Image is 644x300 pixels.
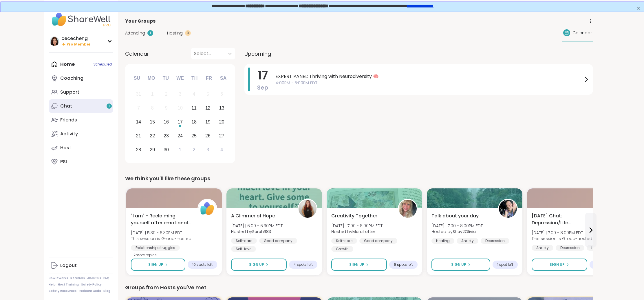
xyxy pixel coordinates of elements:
[275,80,583,86] span: 4:00PM - 5:00PM EDT
[258,67,268,83] span: 17
[202,88,214,101] div: Not available Friday, September 5th, 2025
[550,262,565,267] span: Sign Up
[215,130,228,142] div: Choose Saturday, September 27th, 2025
[294,262,313,267] span: 4 spots left
[299,200,316,218] img: SarahR83
[103,276,109,280] a: FAQ
[453,229,476,234] b: Shay2Olivia
[60,89,79,95] div: Support
[532,236,592,241] span: This session is Group-hosted
[188,130,200,142] div: Choose Thursday, September 25th, 2025
[352,229,375,234] b: MarciLotter
[202,102,214,114] div: Choose Friday, September 12th, 2025
[178,118,183,126] div: 17
[220,90,223,98] div: 6
[349,262,364,267] span: Sign Up
[457,238,478,244] div: Anxiety
[231,259,287,271] button: Sign Up
[60,117,77,123] div: Friends
[556,245,584,251] div: Depression
[249,262,264,267] span: Sign Up
[160,130,173,142] div: Choose Tuesday, September 23rd, 2025
[131,87,228,157] div: month 2025-09
[231,246,256,252] div: Self-love
[165,90,168,98] div: 2
[151,104,154,112] div: 8
[179,146,182,154] div: 1
[60,145,71,151] div: Host
[49,85,113,99] a: Support
[215,102,228,114] div: Choose Saturday, September 13th, 2025
[192,262,213,267] span: 10 spots left
[50,37,59,46] img: cececheng
[219,104,224,112] div: 13
[572,30,592,36] span: Calendar
[219,132,224,140] div: 27
[499,200,517,218] img: Shay2Olivia
[191,104,197,112] div: 11
[136,118,141,126] div: 14
[146,102,159,114] div: Not available Monday, September 8th, 2025
[132,130,145,142] div: Choose Sunday, September 21st, 2025
[532,259,587,271] button: Sign Up
[532,230,592,236] span: [DATE] | 7:00 - 8:00PM EDT
[178,104,183,112] div: 10
[60,131,78,137] div: Activity
[49,259,113,272] a: Logout
[331,212,377,219] span: Creativity Together
[219,118,224,126] div: 20
[125,50,149,58] span: Calendar
[131,230,191,236] span: [DATE] | 5:30 - 6:30PM EDT
[431,259,490,271] button: Sign Up
[131,212,191,226] span: "I am" - Reclaiming yourself after emotional abuse
[70,276,85,280] a: Referrals
[205,118,211,126] div: 19
[231,229,283,234] span: Hosted by
[202,130,214,142] div: Choose Friday, September 26th, 2025
[215,88,228,101] div: Not available Saturday, September 6th, 2025
[244,50,271,58] span: Upcoming
[191,132,197,140] div: 25
[205,104,211,112] div: 12
[193,146,195,154] div: 2
[136,146,141,154] div: 28
[103,289,110,293] a: Blog
[215,143,228,156] div: Choose Saturday, October 4th, 2025
[131,259,185,271] button: Sign Up
[136,90,141,98] div: 31
[174,72,186,85] div: We
[231,238,257,244] div: Self-care
[174,116,186,128] div: Choose Wednesday, September 17th, 2025
[178,132,183,140] div: 24
[252,229,271,234] b: SarahR83
[431,223,483,229] span: [DATE] | 7:00 - 8:00PM EDT
[160,143,173,156] div: Choose Tuesday, September 30th, 2025
[49,113,113,127] a: Friends
[160,116,173,128] div: Choose Tuesday, September 16th, 2025
[188,72,201,85] div: Th
[60,262,77,269] div: Logout
[49,276,68,280] a: How It Works
[191,118,197,126] div: 18
[167,30,183,36] span: Hosting
[49,155,113,169] a: PSI
[259,238,297,244] div: Good company
[399,200,417,218] img: MarciLotter
[109,104,110,109] span: 1
[220,146,223,154] div: 4
[87,276,101,280] a: About Us
[79,289,101,293] a: Redeem Code
[125,30,145,36] span: Attending
[431,229,483,234] span: Hosted by
[150,132,155,140] div: 22
[331,246,353,252] div: Growth
[49,127,113,141] a: Activity
[131,245,180,251] div: Relationship struggles
[151,90,154,98] div: 1
[174,102,186,114] div: Not available Wednesday, September 10th, 2025
[331,238,357,244] div: Self-care
[49,283,56,287] a: Help
[431,238,454,244] div: Healing
[451,262,466,267] span: Sign Up
[60,159,67,165] div: PSI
